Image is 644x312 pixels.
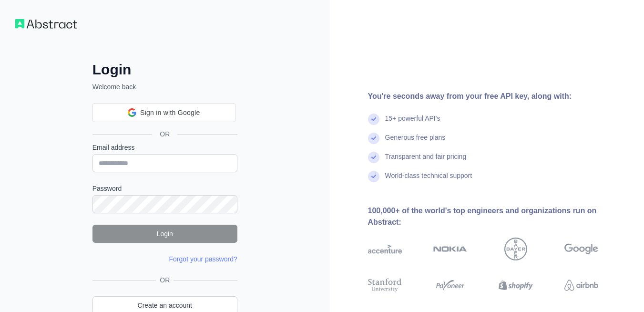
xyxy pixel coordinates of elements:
div: 15+ powerful API's [385,114,440,133]
img: nokia [433,238,467,260]
img: check mark [368,114,379,125]
div: Sign in with Google [92,103,235,122]
img: check mark [368,152,379,163]
p: Welcome back [92,82,237,92]
img: airbnb [564,277,598,294]
img: google [564,238,598,260]
img: bayer [504,238,527,260]
a: Forgot your password? [169,255,237,263]
img: Workflow [15,19,77,29]
div: Transparent and fair pricing [385,152,467,171]
img: stanford university [368,277,402,294]
div: Generous free plans [385,133,446,152]
div: World-class technical support [385,171,472,190]
span: OR [156,275,174,285]
label: Email address [92,143,237,152]
button: Login [92,225,237,243]
img: shopify [499,277,532,294]
label: Password [92,184,237,193]
img: payoneer [433,277,467,294]
div: 100,000+ of the world's top engineers and organizations run on Abstract: [368,205,629,228]
img: check mark [368,171,379,182]
div: You're seconds away from your free API key, along with: [368,91,629,102]
img: check mark [368,133,379,144]
h2: Login [92,61,237,78]
img: accenture [368,238,402,260]
span: OR [152,129,177,139]
span: Sign in with Google [140,108,200,118]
